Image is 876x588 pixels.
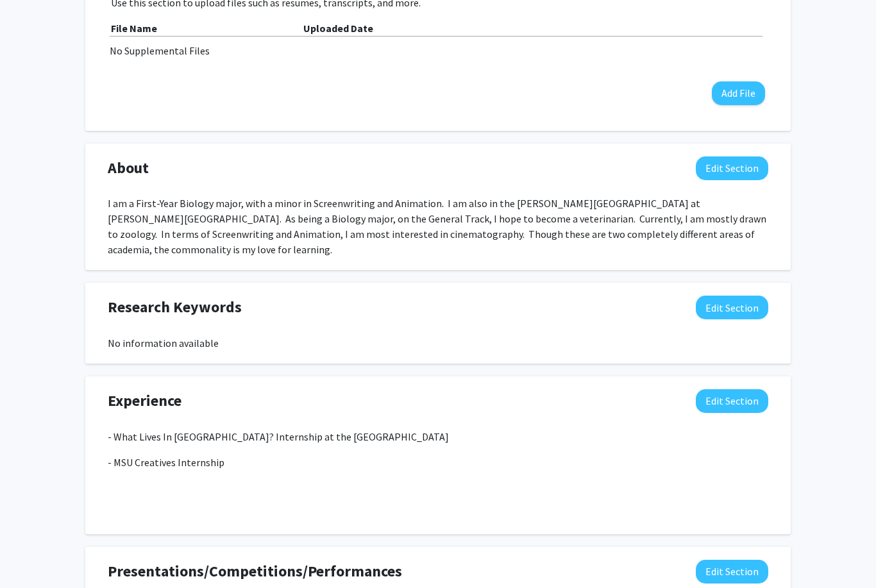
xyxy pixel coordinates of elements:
iframe: Chat [10,530,55,578]
span: About [108,157,149,180]
button: Add File [712,82,765,106]
span: Presentations/Competitions/Performances [108,560,402,584]
div: No information available [108,336,768,351]
button: Edit About [696,157,768,181]
div: No Supplemental Files [110,44,766,59]
div: I am a First-Year Biology major, with a minor in Screenwriting and Animation. I am also in the [P... [108,196,768,258]
b: Uploaded Date [303,22,373,35]
b: File Name [111,22,157,35]
span: Experience [108,390,181,413]
button: Edit Research Keywords [696,296,768,320]
p: - MSU Creatives Internship [108,455,768,471]
button: Edit Presentations/Competitions/Performances [696,560,768,584]
p: - What Lives In [GEOGRAPHIC_DATA]? Internship at the [GEOGRAPHIC_DATA] [108,430,768,445]
span: Research Keywords [108,296,242,319]
button: Edit Experience [696,390,768,414]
